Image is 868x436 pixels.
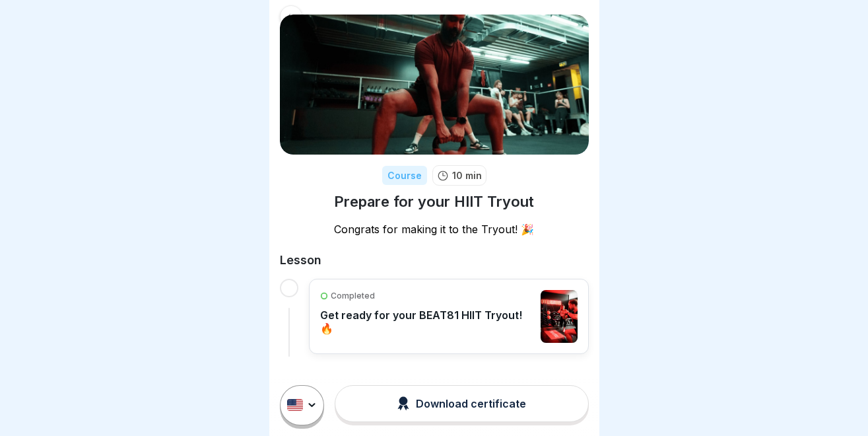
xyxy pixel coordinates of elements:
[320,290,578,343] a: CompletedGet ready for your BEAT81 HIIT Tryout! 🔥
[287,400,303,412] img: us.svg
[541,290,577,343] img: clwhsn9e700003b6v95sko0se.jpg
[280,15,589,155] img: yvi5w3kiu0xypxk8hsf2oii2.png
[452,168,482,182] p: 10 min
[331,290,375,302] p: Completed
[397,396,526,411] div: Download certificate
[335,385,588,422] button: Download certificate
[382,166,427,185] div: Course
[280,222,589,236] p: Congrats for making it to the Tryout! 🎉
[320,309,535,335] p: Get ready for your BEAT81 HIIT Tryout! 🔥
[334,192,534,211] h1: Prepare for your HIIT Tryout
[280,252,589,268] h2: Lesson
